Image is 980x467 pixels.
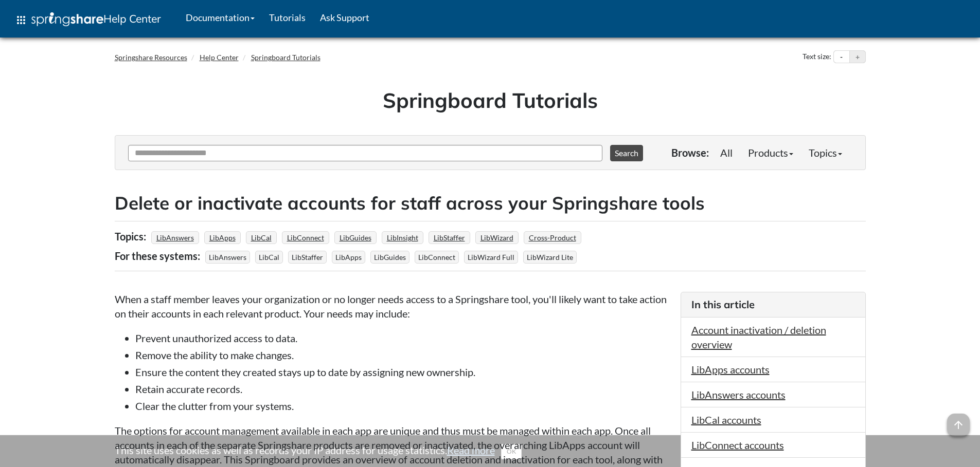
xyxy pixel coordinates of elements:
button: Search [610,145,643,161]
a: Account inactivation / deletion overview [691,324,826,350]
span: LibStaffer [288,251,327,264]
span: arrow_upward [947,414,970,436]
p: Browse: [671,145,709,160]
a: LibCal [250,230,273,245]
button: Increase text size [850,51,865,63]
a: Springboard Tutorials [251,53,320,62]
a: LibAnswers accounts [691,388,786,401]
button: Decrease text size [834,51,849,63]
a: Cross-Product [527,230,578,245]
a: arrow_upward [947,415,970,427]
a: LibGuides [338,230,373,245]
span: LibAnswers [205,251,250,264]
div: This site uses cookies as well as records your IP address for usage statistics. [104,443,876,459]
a: apps Help Center [8,5,168,35]
span: LibConnect [415,251,459,264]
a: Springshare Resources [115,53,187,62]
a: Ask Support [313,5,377,30]
a: LibCal accounts [691,414,761,426]
div: For these systems: [115,246,203,266]
a: Documentation [179,5,262,30]
a: LibWizard [479,230,515,245]
a: All [712,142,740,163]
a: Topics [801,142,850,163]
span: LibWizard Full [464,251,518,264]
li: Clear the clutter from your systems. [135,399,670,413]
a: Help Center [200,53,239,62]
a: LibStaffer [432,230,467,245]
span: apps [15,14,27,26]
a: LibApps accounts [691,363,770,376]
a: LibAnswers [155,230,195,245]
div: Topics: [115,227,149,246]
p: When a staff member leaves your organization or no longer needs access to a Springshare tool, you... [115,292,670,321]
span: Help Center [103,12,161,25]
li: Retain accurate records. [135,382,670,396]
h3: In this article [691,297,855,312]
span: LibApps [332,251,365,264]
li: Remove the ability to make changes. [135,348,670,362]
a: LibConnect [286,230,326,245]
li: Prevent unauthorized access to data. [135,331,670,345]
span: LibCal [255,251,283,264]
h1: Springboard Tutorials [122,86,858,115]
li: Ensure the content they created stays up to date by assigning new ownership. [135,365,670,379]
a: Tutorials [262,5,313,30]
img: Springshare [31,12,103,26]
span: LibWizard Lite [523,251,577,264]
span: LibGuides [370,251,409,264]
h2: Delete or inactivate accounts for staff across your Springshare tools [115,191,866,216]
a: LibApps [208,230,237,245]
a: LibInsight [385,230,420,245]
div: Text size: [800,50,833,64]
a: LibConnect accounts [691,439,784,451]
a: Products [740,142,801,163]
